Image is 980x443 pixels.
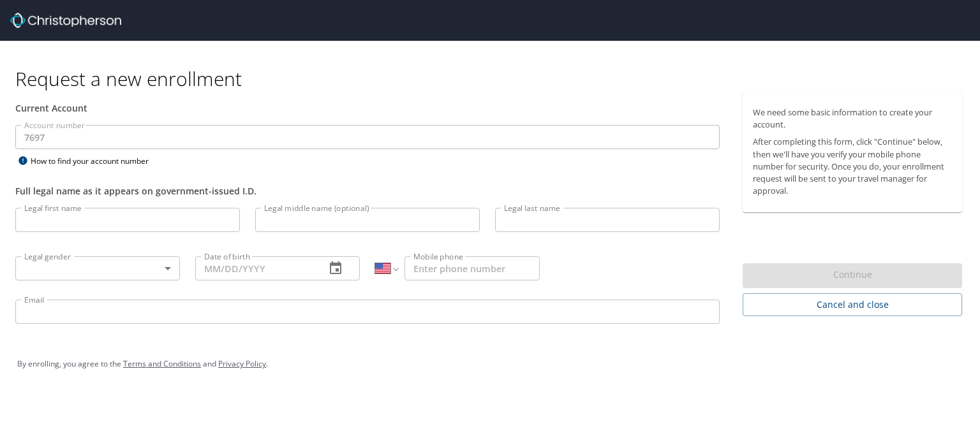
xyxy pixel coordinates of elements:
div: How to find your account number [15,153,175,169]
input: MM/DD/YYYY [195,256,315,280]
a: Terms and Conditions [123,358,201,369]
div: By enrolling, you agree to the and . [17,348,963,380]
h1: Request a new enrollment [15,66,972,91]
p: After completing this form, click "Continue" below, then we'll have you verify your mobile phone ... [753,136,952,197]
img: cbt logo [10,13,121,28]
input: Enter phone number [405,256,540,280]
span: Cancel and close [753,297,952,313]
div: Full legal name as it appears on government-issued I.D. [15,184,720,198]
div: Current Account [15,101,720,115]
p: We need some basic information to create your account. [753,106,952,131]
div: ​ [15,256,180,280]
a: Privacy Policy [218,358,266,369]
button: Cancel and close [743,293,962,317]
